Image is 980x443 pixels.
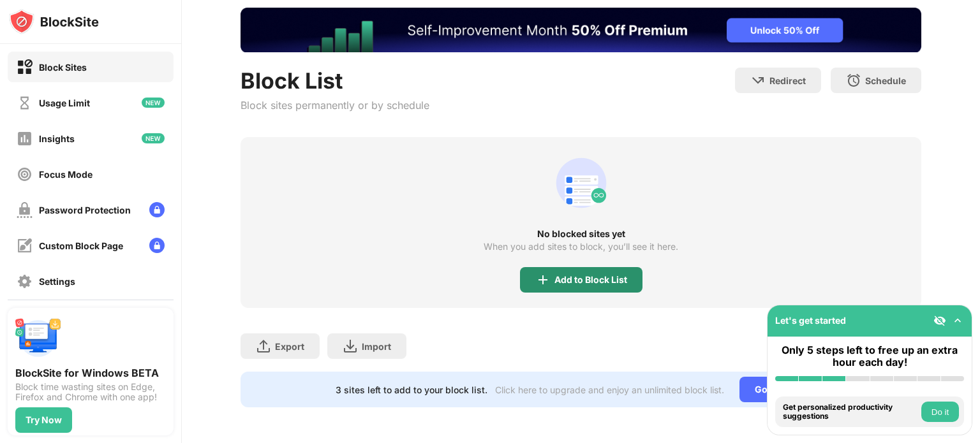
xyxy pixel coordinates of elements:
img: settings-off.svg [17,273,33,289]
img: omni-setup-toggle.svg [951,314,964,327]
img: insights-off.svg [17,131,33,147]
div: Add to Block List [554,275,627,285]
img: push-desktop.svg [15,316,61,361]
div: Block sites permanently or by schedule [241,99,429,112]
img: block-on.svg [17,59,33,75]
img: customize-block-page-off.svg [17,238,33,254]
img: lock-menu.svg [149,202,165,217]
img: logo-blocksite.svg [9,9,99,34]
div: Export [275,341,304,352]
div: Try Now [26,415,62,425]
div: Only 5 steps left to free up an extra hour each day! [775,344,964,368]
div: Block time wasting sites on Edge, Firefox and Chrome with one app! [15,382,166,402]
div: Click here to upgrade and enjoy an unlimited block list. [495,384,724,395]
img: new-icon.svg [142,133,165,143]
button: Do it [921,402,959,422]
div: Go Unlimited [739,377,827,402]
img: lock-menu.svg [149,238,165,253]
div: Redirect [769,75,806,86]
div: Custom Block Page [39,240,123,251]
div: When you add sites to block, you’ll see it here. [484,242,678,252]
div: Let's get started [775,315,846,326]
img: eye-not-visible.svg [933,314,946,327]
div: Insights [39,133,75,144]
img: password-protection-off.svg [17,202,33,218]
div: Block Sites [39,62,87,73]
div: Settings [39,276,75,287]
img: new-icon.svg [142,98,165,108]
div: 3 sites left to add to your block list. [336,384,487,395]
div: animation [551,152,612,214]
iframe: Banner [241,8,921,52]
img: focus-off.svg [17,166,33,182]
div: BlockSite for Windows BETA [15,367,166,379]
div: Focus Mode [39,169,93,180]
div: Password Protection [39,205,131,215]
div: Get personalized productivity suggestions [783,403,918,421]
img: time-usage-off.svg [17,95,33,111]
div: No blocked sites yet [241,229,921,239]
div: Block List [241,68,429,94]
div: Schedule [865,75,906,86]
div: Usage Limit [39,98,90,108]
div: Import [362,341,391,352]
